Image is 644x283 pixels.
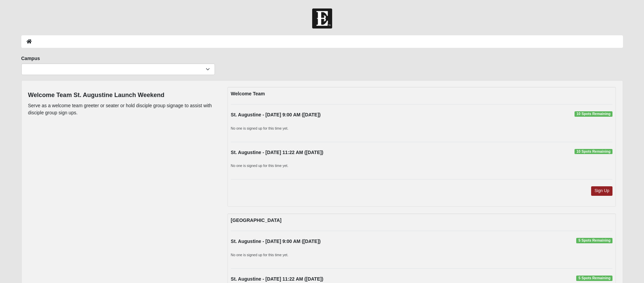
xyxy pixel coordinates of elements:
[231,150,323,155] strong: St. Augustine - [DATE] 11:22 AM ([DATE])
[231,218,282,223] strong: [GEOGRAPHIC_DATA]
[576,238,612,243] span: 5 Spots Remaining
[231,164,288,168] small: No one is signed up for this time yet.
[231,91,265,96] strong: Welcome Team
[312,8,332,29] img: Church of Eleven22 Logo
[231,126,288,130] small: No one is signed up for this time yet.
[28,92,217,99] h4: Welcome Team St. Augustine Launch Weekend
[231,276,323,282] strong: St. Augustine - [DATE] 11:22 AM ([DATE])
[591,186,613,195] a: Sign Up
[28,102,217,116] p: Serve as a welcome team greeter or seater or hold disciple group signage to assist with disciple ...
[231,239,321,244] strong: St. Augustine - [DATE] 9:00 AM ([DATE])
[576,276,612,281] span: 5 Spots Remaining
[231,253,288,257] small: No one is signed up for this time yet.
[575,149,613,154] span: 10 Spots Remaining
[21,55,40,62] label: Campus
[231,112,321,117] strong: St. Augustine - [DATE] 9:00 AM ([DATE])
[575,111,613,117] span: 10 Spots Remaining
